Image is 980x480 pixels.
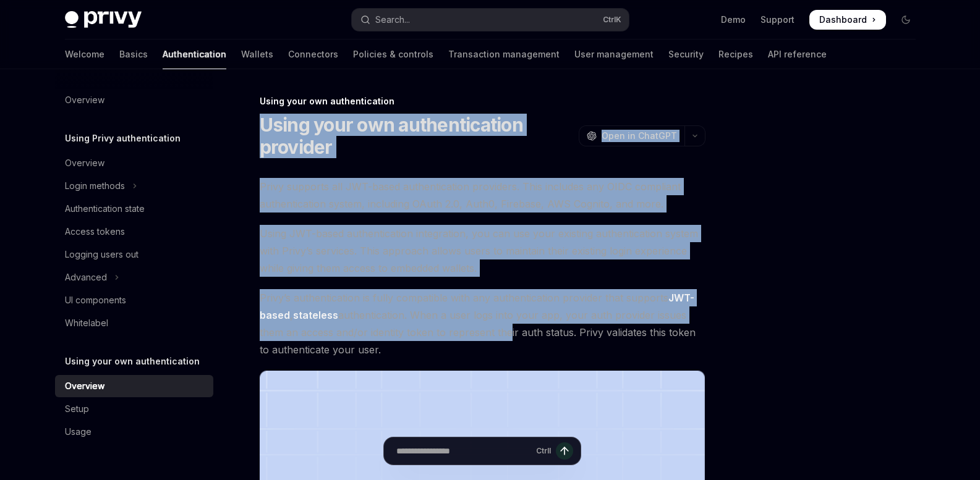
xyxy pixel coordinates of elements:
button: Toggle dark mode [896,10,916,30]
div: Logging users out [65,247,138,262]
div: UI components [65,293,126,308]
button: Open in ChatGPT [579,125,684,146]
a: Authentication [163,40,226,69]
a: Wallets [241,40,273,69]
a: Overview [55,89,213,111]
div: Setup [65,402,89,416]
div: Overview [65,379,104,394]
span: Open in ChatGPT [602,130,677,142]
a: Demo [721,14,746,26]
a: Security [668,40,704,69]
a: API reference [768,40,827,69]
button: Send message [556,442,573,460]
a: Overview [55,152,213,174]
div: Overview [65,156,104,171]
span: Privy supports all JWT-based authentication providers. This includes any OIDC compliant authentic... [260,178,705,213]
a: Welcome [65,40,104,69]
a: Usage [55,421,213,443]
a: Recipes [718,40,753,69]
a: Logging users out [55,243,213,266]
a: UI components [55,289,213,311]
input: Ask a question... [396,437,531,465]
a: User management [574,40,654,69]
a: Setup [55,398,213,420]
a: Support [761,14,795,26]
h5: Using your own authentication [65,354,200,369]
div: Using your own authentication [260,95,705,107]
div: Usage [65,424,92,439]
a: stateless [293,309,338,322]
span: Using JWT-based authentication integration, you can use your existing authentication system with ... [260,225,705,277]
h1: Using your own authentication provider [260,114,574,158]
a: Authentication state [55,198,213,220]
div: Login methods [65,179,125,193]
a: Whitelabel [55,312,213,334]
a: Transaction management [448,40,560,69]
a: Access tokens [55,221,213,243]
span: Dashboard [819,14,867,26]
div: Search... [375,12,410,27]
div: Authentication state [65,201,145,216]
button: Toggle Advanced section [55,266,213,288]
button: Toggle Login methods section [55,175,213,197]
a: Overview [55,375,213,397]
img: dark logo [65,11,142,28]
div: Access tokens [65,224,125,239]
div: Advanced [65,270,107,285]
div: Whitelabel [65,316,108,331]
a: Policies & controls [353,40,433,69]
div: Overview [65,93,104,107]
button: Open search [352,9,629,31]
h5: Using Privy authentication [65,131,181,146]
a: Dashboard [809,10,886,30]
a: Connectors [288,40,338,69]
a: Basics [119,40,148,69]
span: Ctrl K [603,15,621,25]
span: Privy’s authentication is fully compatible with any authentication provider that supports , authe... [260,289,705,358]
